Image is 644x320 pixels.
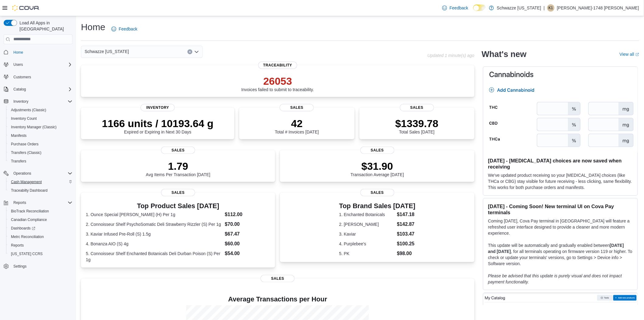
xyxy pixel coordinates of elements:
h3: [DATE] - Coming Soon! New terminal UI on Cova Pay terminals [488,203,633,215]
button: Clear input [187,49,192,54]
a: [US_STATE] CCRS [9,250,45,258]
button: BioTrack Reconciliation [6,207,75,215]
dd: $103.47 [397,230,415,238]
span: [US_STATE] CCRS [11,251,43,256]
span: BioTrack Reconciliation [11,209,49,214]
img: Cova [12,5,40,11]
button: Traceabilty Dashboard [6,186,75,195]
h3: [DATE] - [MEDICAL_DATA] choices are now saved when receiving [488,158,633,170]
span: Home [13,50,23,55]
span: Inventory Manager (Classic) [9,123,72,131]
span: Inventory Count [11,116,37,121]
span: Traceabilty Dashboard [9,187,72,194]
a: Metrc Reconciliation [9,233,46,240]
a: Canadian Compliance [9,216,49,223]
div: Transaction Average [DATE] [351,160,404,177]
dd: $54.00 [225,250,271,257]
span: BioTrack Reconciliation [9,208,72,215]
dd: $142.87 [397,221,415,228]
button: Transfers [6,157,75,165]
div: Expired or Expiring in Next 30 Days [102,117,214,134]
h1: Home [81,21,105,33]
span: Operations [13,171,31,176]
span: Reports [13,200,26,205]
span: Dashboards [11,226,35,231]
span: Washington CCRS [9,250,72,258]
span: Reports [11,199,72,206]
h3: Top Brand Sales [DATE] [339,202,415,210]
button: Operations [11,170,34,177]
span: Operations [11,170,72,177]
a: View allExternal link [620,52,639,57]
em: Please be advised that this update is purely visual and does not impact payment functionality. [488,273,622,284]
a: Reports [9,242,26,249]
dt: 3. Kaviar [339,231,394,237]
dt: 3. Kaviar Infused Pre-Roll (S) 1.5g [86,231,222,237]
a: Settings [11,263,29,270]
span: Customers [13,75,31,80]
button: Users [11,61,25,68]
span: Users [11,61,72,68]
span: Home [11,48,72,56]
a: Transfers (Classic) [9,149,44,156]
a: Customers [11,73,33,81]
svg: External link [635,53,639,56]
button: Reports [11,199,29,206]
p: We've updated product receiving so your [MEDICAL_DATA] choices (like THCa or CBG) stay visible fo... [488,172,633,190]
button: Inventory Manager (Classic) [6,123,75,131]
a: Dashboards [9,225,38,232]
a: Feedback [440,2,471,14]
div: Katie-1748 Upton [547,4,555,12]
p: 1166 units / 10193.64 g [102,117,214,130]
dd: $67.47 [225,230,271,238]
span: Reports [9,242,72,249]
span: Sales [280,104,314,111]
button: Inventory [1,97,75,106]
span: Inventory Manager (Classic) [11,125,57,130]
span: Feedback [119,26,137,32]
button: Operations [1,169,75,178]
span: Manifests [9,132,72,139]
p: $31.90 [351,160,404,172]
dt: 5. Connoisseur Shelf Enchanted Botanicals Deli Durban Poison (S) Per 1g [86,251,222,263]
span: Sales [400,104,434,111]
button: Inventory Count [6,114,75,123]
button: Reports [6,241,75,250]
h3: Top Product Sales [DATE] [86,202,270,210]
span: Catalog [11,86,72,93]
span: Canadian Compliance [9,216,72,223]
a: Feedback [109,23,140,35]
span: Inventory [141,104,175,111]
a: Home [11,49,26,56]
span: Metrc Reconciliation [9,233,72,240]
nav: Complex example [4,45,72,287]
span: Sales [360,189,394,196]
span: Metrc Reconciliation [11,234,44,239]
span: Transfers [9,158,72,165]
p: | [544,4,545,12]
a: Purchase Orders [9,140,41,148]
dt: 2. [PERSON_NAME] [339,221,394,227]
span: Settings [11,262,72,270]
button: Metrc Reconciliation [6,233,75,241]
span: Transfers (Classic) [9,149,72,156]
dt: 4. Purplebee's [339,241,394,247]
h4: Average Transactions per Hour [86,296,470,303]
div: Avg Items Per Transaction [DATE] [146,160,210,177]
span: Purchase Orders [11,142,39,147]
button: Canadian Compliance [6,215,75,224]
span: Load All Apps in [GEOGRAPHIC_DATA] [17,20,72,32]
span: Schwazze [US_STATE] [85,48,129,55]
button: Inventory [11,98,31,105]
span: Sales [161,189,195,196]
p: Schwazze [US_STATE] [497,4,541,12]
p: This update will be automatically and gradually enabled between , for all terminals operating on ... [488,242,633,267]
dd: $98.00 [397,250,415,257]
span: Sales [360,147,394,154]
span: Dashboards [9,225,72,232]
button: Catalog [1,85,75,94]
div: Total Sales [DATE] [395,117,439,134]
p: Updated 1 minute(s) ago [428,53,474,58]
span: Transfers [11,159,26,164]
